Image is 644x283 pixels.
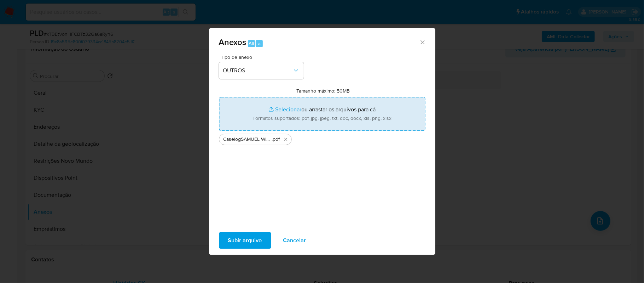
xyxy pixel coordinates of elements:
[282,135,290,144] button: Excluir CaselogSAMUEL WILDSON _2025_08_19_19_18_37.pdf
[224,136,272,143] span: CaselogSAMUEL WILDSON _2025_08_19_19_18_37
[258,40,261,47] span: a
[223,67,292,74] span: OUTROS
[219,232,271,249] button: Subir arquivo
[272,136,280,143] span: .pdf
[219,36,246,48] span: Anexos
[228,233,262,248] span: Subir arquivo
[219,131,425,145] ul: Arquivos selecionados
[219,62,304,79] button: OUTROS
[249,40,254,47] span: Alt
[296,88,350,94] label: Tamanho máximo: 50MB
[283,233,306,248] span: Cancelar
[274,232,315,249] button: Cancelar
[419,39,425,45] button: Fechar
[221,55,306,60] span: Tipo de anexo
